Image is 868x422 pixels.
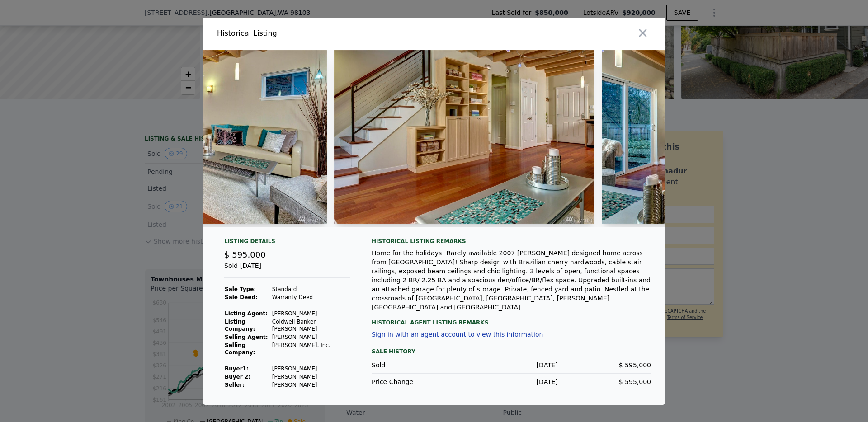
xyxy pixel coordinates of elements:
[372,238,651,245] div: Historical Listing remarks
[225,382,245,388] strong: Seller :
[225,294,258,300] strong: Sale Deed:
[225,310,268,317] strong: Listing Agent:
[372,377,465,386] div: Price Change
[272,341,350,356] td: [PERSON_NAME], Inc.
[224,238,350,249] div: Listing Details
[224,250,266,259] span: $ 595,000
[224,261,350,278] div: Sold [DATE]
[217,28,430,39] div: Historical Listing
[272,381,350,389] td: [PERSON_NAME]
[602,50,862,224] img: Property Img
[272,333,350,341] td: [PERSON_NAME]
[272,318,350,333] td: Coldwell Banker [PERSON_NAME]
[465,377,558,386] div: [DATE]
[225,366,249,372] strong: Buyer 1 :
[334,50,594,224] img: Property Img
[225,319,255,332] strong: Listing Company:
[272,285,350,293] td: Standard
[619,378,651,385] span: $ 595,000
[372,346,651,357] div: Sale History
[372,249,651,312] div: Home for the holidays! Rarely available 2007 [PERSON_NAME] designed home across from [GEOGRAPHIC_...
[372,361,465,370] div: Sold
[272,365,350,373] td: [PERSON_NAME]
[225,286,256,292] strong: Sale Type:
[225,334,268,340] strong: Selling Agent:
[272,373,350,381] td: [PERSON_NAME]
[372,312,651,326] div: Historical Agent Listing Remarks
[272,293,350,301] td: Warranty Deed
[619,361,651,369] span: $ 595,000
[225,374,250,380] strong: Buyer 2:
[372,331,543,338] button: Sign in with an agent account to view this information
[272,309,350,318] td: [PERSON_NAME]
[225,342,255,356] strong: Selling Company:
[465,361,558,370] div: [DATE]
